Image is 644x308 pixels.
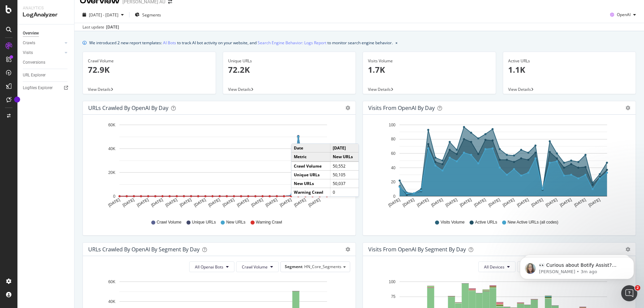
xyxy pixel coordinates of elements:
[258,39,326,46] a: Search Engine Behavior: Logs Report
[330,144,359,152] td: [DATE]
[23,59,45,66] div: Conversions
[368,105,435,111] div: Visits from OpenAI by day
[508,86,531,92] span: View Details
[106,24,119,30] div: [DATE]
[23,72,46,79] div: URL Explorer
[291,162,330,171] td: Crawl Volume
[193,197,207,208] text: [DATE]
[531,197,544,208] text: [DATE]
[391,180,396,184] text: 20
[510,243,644,290] iframe: Intercom notifications message
[108,146,115,151] text: 40K
[108,123,115,127] text: 60K
[83,39,636,46] div: info banner
[23,40,35,47] div: Crawls
[136,197,150,208] text: [DATE]
[23,84,53,91] div: Logfiles Explorer
[236,197,250,208] text: [DATE]
[345,106,350,110] div: gear
[308,197,321,208] text: [DATE]
[291,152,330,162] td: Metric
[508,58,631,64] div: Active URLs
[228,58,351,64] div: Unique URLs
[107,197,121,208] text: [DATE]
[242,264,268,270] span: Crawl Volume
[88,64,211,75] p: 72.9K
[23,49,33,56] div: Visits
[389,280,395,284] text: 100
[251,197,264,208] text: [DATE]
[391,166,396,170] text: 40
[89,12,118,18] span: [DATE] - [DATE]
[368,246,466,253] div: Visits from OpenAI By Segment By Day
[23,84,69,91] a: Logfiles Explorer
[368,120,628,213] svg: A chart.
[507,220,558,225] span: New Active URLs (all codes)
[304,264,341,269] span: HN_Core_Segments
[394,38,399,48] button: close banner
[502,197,515,208] text: [DATE]
[192,220,216,225] span: Unique URLs
[440,220,465,225] span: Visits Volume
[402,197,415,208] text: [DATE]
[226,220,245,225] span: New URLs
[189,261,234,272] button: All Openai Bots
[23,30,69,37] a: Overview
[23,49,63,56] a: Visits
[291,170,330,179] td: Unique URLs
[23,40,63,47] a: Crawls
[635,285,640,291] span: 2
[23,72,69,79] a: URL Explorer
[157,220,181,225] span: Crawl Volume
[588,197,601,208] text: [DATE]
[293,197,307,208] text: [DATE]
[108,280,115,284] text: 60K
[617,12,631,17] span: OpenAI
[80,9,126,20] button: [DATE] - [DATE]
[285,264,303,269] span: Segment
[445,197,458,208] text: [DATE]
[222,197,235,208] text: [DATE]
[279,197,292,208] text: [DATE]
[416,197,430,208] text: [DATE]
[430,197,444,208] text: [DATE]
[88,246,200,253] div: URLs Crawled by OpenAI By Segment By Day
[23,11,69,19] div: LogAnalyzer
[573,197,587,208] text: [DATE]
[508,64,631,75] p: 1.1K
[330,152,359,162] td: New URLs
[122,197,135,208] text: [DATE]
[108,170,115,175] text: 20K
[626,106,630,110] div: gear
[23,5,69,11] div: Analytics
[291,144,330,152] td: Date
[208,197,221,208] text: [DATE]
[236,261,279,272] button: Crawl Volume
[473,197,487,208] text: [DATE]
[89,39,393,46] div: We introduced 2 new report templates: to track AI bot activity on your website, and to monitor se...
[545,197,558,208] text: [DATE]
[330,188,359,196] td: 0
[165,197,178,208] text: [DATE]
[265,197,278,208] text: [DATE]
[391,151,396,156] text: 60
[488,197,501,208] text: [DATE]
[621,285,637,301] iframe: Intercom live chat
[607,9,639,20] button: OpenAI
[88,120,348,213] svg: A chart.
[291,179,330,188] td: New URLs
[368,86,391,92] span: View Details
[88,105,168,111] div: URLs Crawled by OpenAI by day
[330,179,359,188] td: 50,037
[132,9,164,20] button: Segments
[391,294,396,299] text: 75
[195,264,223,270] span: All Openai Bots
[88,58,211,64] div: Crawl Volume
[387,197,401,208] text: [DATE]
[475,220,497,225] span: Active URLs
[330,162,359,171] td: 50,552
